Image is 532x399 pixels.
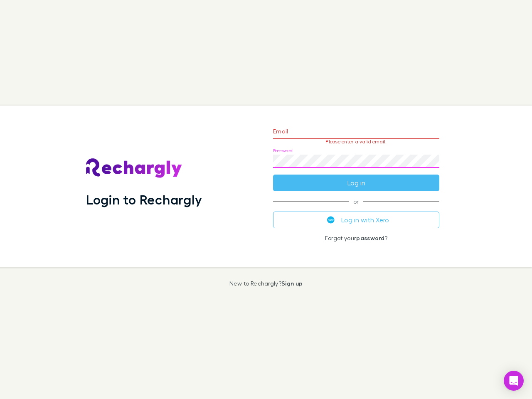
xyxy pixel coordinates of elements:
[273,212,439,228] button: Log in with Xero
[86,158,182,178] img: Rechargly's Logo
[86,192,202,207] h1: Login to Rechargly
[273,139,439,145] p: Please enter a valid email.
[504,371,524,391] div: Open Intercom Messenger
[273,175,439,191] button: Log in
[273,201,439,202] span: or
[229,280,303,287] p: New to Rechargly?
[327,216,335,224] img: Xero's logo
[281,280,303,287] a: Sign up
[356,234,384,241] a: password
[273,148,293,154] label: Password
[273,235,439,241] p: Forgot your ?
